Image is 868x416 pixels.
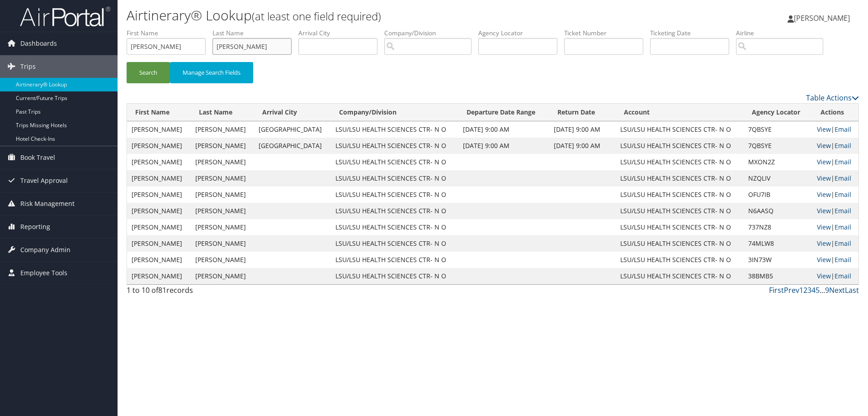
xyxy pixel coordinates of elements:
[298,29,384,38] label: Arrival City
[331,252,458,268] td: LSU/LSU HEALTH SCIENCES CTR- N O
[736,29,830,38] label: Airline
[812,252,859,268] td: |
[744,186,812,203] td: OFU7IB
[829,285,845,295] a: Next
[616,203,743,219] td: LSU/LSU HEALTH SCIENCES CTR- N O
[845,285,859,295] a: Last
[127,121,191,138] td: [PERSON_NAME]
[331,121,458,138] td: LSU/LSU HEALTH SCIENCES CTR- N O
[803,285,807,295] a: 2
[191,170,255,186] td: [PERSON_NAME]
[191,268,255,284] td: [PERSON_NAME]
[20,146,55,169] span: Book Travel
[835,158,851,166] a: Email
[812,121,859,138] td: |
[812,104,859,121] th: Actions
[816,285,820,295] a: 5
[127,285,300,300] div: 1 to 10 of records
[817,223,831,231] a: View
[835,141,851,150] a: Email
[191,252,255,268] td: [PERSON_NAME]
[20,6,110,27] img: airportal-logo.png
[817,158,831,166] a: View
[127,138,191,154] td: [PERSON_NAME]
[191,235,255,252] td: [PERSON_NAME]
[744,203,812,219] td: N6AASQ
[331,104,458,121] th: Company/Division
[812,186,859,203] td: |
[817,272,831,280] a: View
[20,55,36,78] span: Trips
[835,272,851,280] a: Email
[812,268,859,284] td: |
[20,239,71,261] span: Company Admin
[744,121,812,138] td: 7QBSYE
[549,121,616,138] td: [DATE] 9:00 AM
[331,154,458,170] td: LSU/LSU HEALTH SCIENCES CTR- N O
[744,252,812,268] td: 3IN73W
[616,268,743,284] td: LSU/LSU HEALTH SCIENCES CTR- N O
[616,154,743,170] td: LSU/LSU HEALTH SCIENCES CTR- N O
[835,206,851,215] a: Email
[807,285,811,295] a: 3
[20,262,67,284] span: Employee Tools
[478,29,564,38] label: Agency Locator
[191,104,255,121] th: Last Name: activate to sort column ascending
[744,268,812,284] td: 38BMB5
[835,223,851,231] a: Email
[812,154,859,170] td: |
[127,154,191,170] td: [PERSON_NAME]
[252,9,381,24] small: (at least one field required)
[254,121,331,138] td: [GEOGRAPHIC_DATA]
[458,104,549,121] th: Departure Date Range: activate to sort column ascending
[127,170,191,186] td: [PERSON_NAME]
[549,138,616,154] td: [DATE] 9:00 AM
[835,174,851,182] a: Email
[127,235,191,252] td: [PERSON_NAME]
[331,219,458,235] td: LSU/LSU HEALTH SCIENCES CTR- N O
[191,154,255,170] td: [PERSON_NAME]
[191,186,255,203] td: [PERSON_NAME]
[812,235,859,252] td: |
[20,169,68,192] span: Travel Approval
[127,62,170,83] button: Search
[817,190,831,199] a: View
[127,252,191,268] td: [PERSON_NAME]
[331,186,458,203] td: LSU/LSU HEALTH SCIENCES CTR- N O
[254,138,331,154] td: [GEOGRAPHIC_DATA]
[769,285,784,295] a: First
[744,235,812,252] td: 74MLW8
[254,104,331,121] th: Arrival City: activate to sort column ascending
[817,206,831,215] a: View
[331,138,458,154] td: LSU/LSU HEALTH SCIENCES CTR- N O
[616,252,743,268] td: LSU/LSU HEALTH SCIENCES CTR- N O
[744,104,812,121] th: Agency Locator: activate to sort column ascending
[788,5,859,32] a: [PERSON_NAME]
[835,239,851,248] a: Email
[20,192,75,215] span: Risk Management
[331,170,458,186] td: LSU/LSU HEALTH SCIENCES CTR- N O
[784,285,799,295] a: Prev
[384,29,478,38] label: Company/Division
[616,170,743,186] td: LSU/LSU HEALTH SCIENCES CTR- N O
[127,203,191,219] td: [PERSON_NAME]
[650,29,736,38] label: Ticketing Date
[825,285,829,295] a: 9
[616,121,743,138] td: LSU/LSU HEALTH SCIENCES CTR- N O
[744,138,812,154] td: 7QBSYE
[127,6,615,25] h1: Airtinerary® Lookup
[817,174,831,182] a: View
[158,285,166,295] span: 81
[812,138,859,154] td: |
[127,104,191,121] th: First Name: activate to sort column ascending
[331,203,458,219] td: LSU/LSU HEALTH SCIENCES CTR- N O
[812,219,859,235] td: |
[331,235,458,252] td: LSU/LSU HEALTH SCIENCES CTR- N O
[20,215,50,238] span: Reporting
[744,170,812,186] td: NZQLIV
[820,285,825,295] span: …
[616,138,743,154] td: LSU/LSU HEALTH SCIENCES CTR- N O
[744,219,812,235] td: 737NZ8
[458,138,549,154] td: [DATE] 9:00 AM
[806,93,859,103] a: Table Actions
